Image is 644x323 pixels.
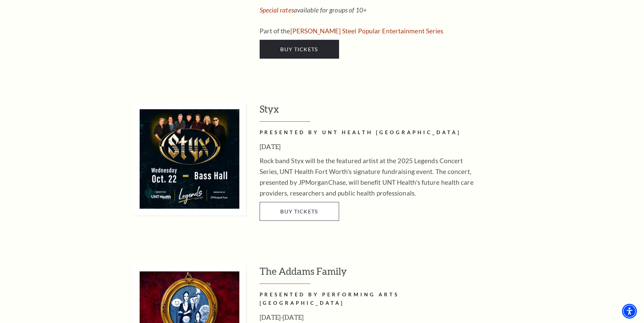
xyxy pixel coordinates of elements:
a: Irwin Steel Popular Entertainment Series - open in a new tab [290,27,444,35]
span: Buy Tickets [280,46,318,52]
em: available for groups of 10+ [260,6,367,14]
h3: [DATE] [260,141,479,152]
a: Special rates [260,6,294,14]
h3: Styx [260,102,532,122]
h2: PRESENTED BY PERFORMING ARTS [GEOGRAPHIC_DATA] [260,291,479,307]
p: Part of the [260,26,479,36]
div: Accessibility Menu [622,304,637,319]
h2: PRESENTED BY UNT HEALTH [GEOGRAPHIC_DATA] [260,128,479,137]
p: Rock band Styx will be the featured artist at the 2025 Legends Concert Series, UNT Health Fort Wo... [260,155,479,199]
a: Buy Tickets [260,202,339,221]
h3: The Addams Family [260,265,532,284]
a: Buy Tickets [260,40,339,59]
span: Buy Tickets [280,208,318,214]
h3: [DATE]-[DATE] [260,312,479,323]
img: Styx [133,102,246,215]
